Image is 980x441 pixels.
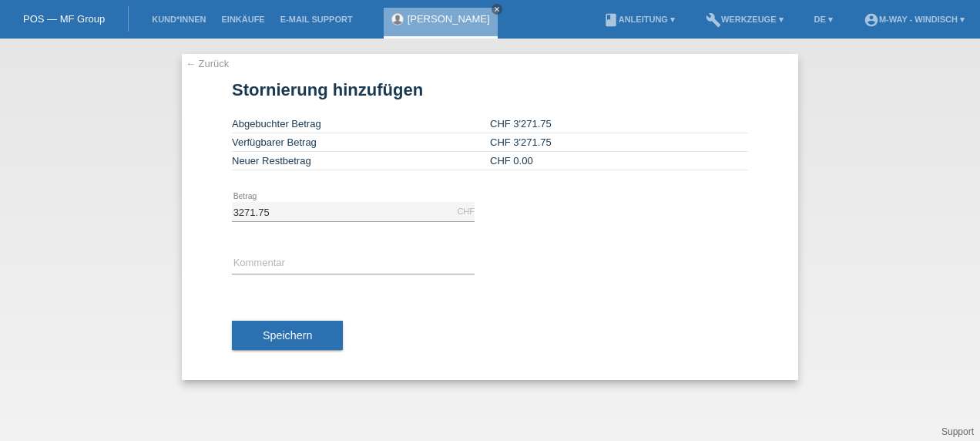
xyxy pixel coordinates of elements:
[232,80,748,99] h1: Stornierung hinzufügen
[603,12,619,28] i: book
[490,136,552,148] span: CHF 3'271.75
[698,15,791,24] a: buildWerkzeuge ▾
[807,15,841,24] a: DE ▾
[941,426,974,437] a: Support
[232,321,343,350] button: Speichern
[490,155,533,167] span: CHF 0.00
[856,15,972,24] a: account_circlem-way - Windisch ▾
[596,15,683,24] a: bookAnleitung ▾
[493,5,501,13] i: close
[864,12,879,28] i: account_circle
[706,12,721,28] i: build
[213,15,272,24] a: Einkäufe
[232,133,490,152] td: Verfügbarer Betrag
[23,13,105,25] a: POS — MF Group
[457,207,475,216] div: CHF
[186,58,229,69] a: ← Zurück
[232,152,490,170] td: Neuer Restbetrag
[263,329,312,342] span: Speichern
[232,115,490,133] td: Abgebuchter Betrag
[273,15,361,24] a: E-Mail Support
[408,13,490,25] a: [PERSON_NAME]
[490,118,552,130] span: CHF 3'271.75
[144,15,213,24] a: Kund*innen
[492,4,502,15] a: close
